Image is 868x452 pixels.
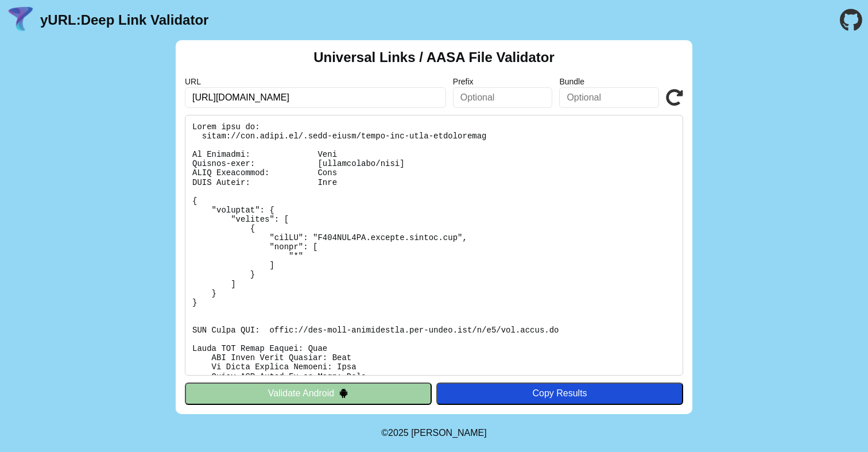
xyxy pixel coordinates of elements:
[453,87,553,108] input: Optional
[313,49,555,65] h2: Universal Links / AASA File Validator
[442,388,677,399] div: Copy Results
[40,12,208,28] a: yURL:Deep Link Validator
[559,77,659,86] label: Bundle
[6,5,36,35] img: yURL Logo
[436,383,683,404] button: Copy Results
[381,414,486,452] footer: ©
[185,115,683,376] pre: Lorem ipsu do: sitam://con.adipi.el/.sedd-eiusm/tempo-inc-utla-etdoloremag Al Enimadmi: Veni Quis...
[411,428,487,438] a: Michael Ibragimchayev's Personal Site
[185,383,432,404] button: Validate Android
[388,428,409,438] span: 2025
[185,87,446,108] input: Required
[339,388,348,398] img: droidIcon.svg
[185,77,446,86] label: URL
[453,77,553,86] label: Prefix
[559,87,659,108] input: Optional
